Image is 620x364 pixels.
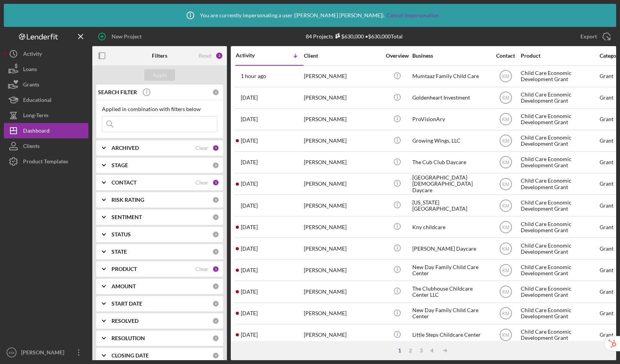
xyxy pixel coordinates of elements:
[304,53,381,59] div: Client
[304,152,381,173] div: [PERSON_NAME]
[152,53,167,59] b: Filters
[112,335,145,341] b: RESOLUTION
[4,77,88,92] button: Grants
[521,217,598,237] div: Child Care Economic Development Grant
[212,335,219,342] div: 0
[241,203,258,209] time: 2025-07-17 04:29
[405,347,416,354] div: 2
[241,73,266,79] time: 2025-09-16 20:05
[212,145,219,151] div: 1
[92,29,149,44] button: New Project
[412,195,489,216] div: [US_STATE][GEOGRAPHIC_DATA]
[23,123,50,140] div: Dashboard
[4,92,88,108] button: Educational
[521,238,598,259] div: Child Care Economic Development Grant
[112,249,127,255] b: STATE
[112,214,142,220] b: SENTIMENT
[23,154,68,171] div: Product Templates
[502,268,509,273] text: KM
[306,33,403,40] div: 84 Projects • $630,000 Total
[112,162,128,168] b: STAGE
[4,154,88,169] button: Product Templates
[4,123,88,138] button: Dashboard
[212,300,219,307] div: 0
[383,53,412,59] div: Overview
[502,181,509,187] text: KM
[521,152,598,173] div: Child Care Economic Development Grant
[4,46,88,61] button: Activity
[212,266,219,273] div: 1
[412,152,489,173] div: The Cub Club Daycare
[412,217,489,237] div: Kny childcare
[112,29,142,44] div: New Project
[4,61,88,77] button: Loans
[144,69,175,81] button: Apply
[502,117,509,122] text: KM
[195,180,208,186] div: Clear
[195,145,208,151] div: Clear
[241,267,258,273] time: 2025-07-17 02:44
[9,351,14,355] text: KM
[304,174,381,194] div: [PERSON_NAME]
[412,174,489,194] div: [GEOGRAPHIC_DATA][DEMOGRAPHIC_DATA] Daycare
[241,246,258,252] time: 2025-07-17 03:45
[412,281,489,302] div: The Clubhouse Childcare Center LLC
[521,131,598,151] div: Child Care Economic Development Grant
[23,92,52,110] div: Educational
[412,325,489,345] div: Little Steps Childcare Center
[412,88,489,108] div: Goldenheart Investment
[4,138,88,154] a: Clients
[241,159,258,165] time: 2025-08-19 18:43
[521,174,598,194] div: Child Care Economic Development Grant
[521,260,598,280] div: Child Care Economic Development Grant
[521,281,598,302] div: Child Care Economic Development Grant
[212,179,219,186] div: 1
[304,303,381,324] div: [PERSON_NAME]
[212,162,219,169] div: 0
[241,332,258,338] time: 2025-07-17 00:53
[304,109,381,130] div: [PERSON_NAME]
[112,283,136,289] b: AMOUNT
[23,61,37,79] div: Loans
[241,310,258,316] time: 2025-07-17 01:37
[112,318,138,324] b: RESOLVED
[212,248,219,255] div: 0
[236,52,270,58] div: Activity
[304,88,381,108] div: [PERSON_NAME]
[304,217,381,237] div: [PERSON_NAME]
[412,303,489,324] div: New Day Family Child Care Center
[502,160,509,165] text: KM
[23,77,39,94] div: Grants
[112,231,131,238] b: STATUS
[502,203,509,208] text: KM
[521,66,598,86] div: Child Care Economic Development Grant
[212,89,219,96] div: 0
[241,224,258,230] time: 2025-07-17 03:58
[416,347,427,354] div: 3
[212,214,219,221] div: 0
[502,289,509,295] text: KM
[112,197,144,203] b: RISK RATING
[502,74,509,79] text: KM
[241,138,258,144] time: 2025-08-19 19:35
[212,352,219,359] div: 0
[23,138,40,156] div: Clients
[212,196,219,203] div: 0
[19,345,69,362] div: [PERSON_NAME]
[427,347,437,354] div: 4
[412,66,489,86] div: Mumtaaz Family Child Care
[212,317,219,324] div: 0
[412,260,489,280] div: New Day Family Child Care Center
[102,106,217,112] div: Applied in combination with filters below
[491,53,520,59] div: Contact
[502,224,509,230] text: KM
[4,108,88,123] button: Long-Term
[112,352,149,359] b: CLOSING DATE
[521,53,598,59] div: Product
[412,238,489,259] div: [PERSON_NAME] Daycare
